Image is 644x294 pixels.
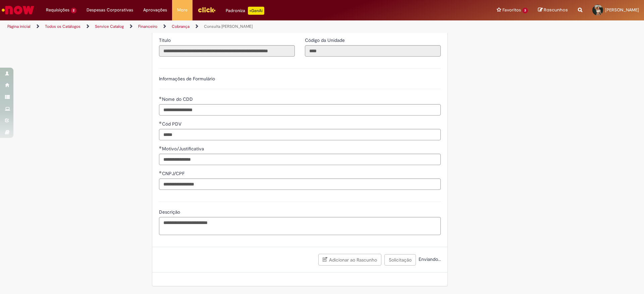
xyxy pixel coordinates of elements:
[45,24,80,29] a: Todos os Catálogos
[172,24,190,29] a: Cobrança
[71,8,76,13] span: 2
[177,7,187,13] span: More
[248,7,264,15] p: +GenAi
[226,7,264,15] div: Padroniza
[138,24,157,29] a: Financeiro
[162,121,183,127] span: Cód PDV
[159,37,172,44] label: Somente leitura - Título
[538,7,568,13] a: Rascunhos
[162,170,186,176] span: CNPJ/CPF
[95,24,124,29] a: Service Catalog
[159,76,215,82] label: Informações de Formulário
[46,7,69,13] span: Requisições
[305,45,441,57] input: Código da Unidade
[143,7,167,13] span: Aprovações
[605,7,639,13] span: [PERSON_NAME]
[159,129,441,140] input: Cód PDV
[1,3,35,17] img: ServiceNow
[544,7,568,13] span: Rascunhos
[159,209,181,215] span: Descrição
[162,96,194,102] span: Nome do CDD
[162,146,205,152] span: Motivo/Justificativa
[159,146,162,149] span: Obrigatório Preenchido
[159,217,441,235] textarea: Descrição
[159,154,441,165] input: Motivo/Justificativa
[502,7,521,13] span: Favoritos
[159,178,441,190] input: CNPJ/CPF
[159,121,162,124] span: Obrigatório Preenchido
[87,7,133,13] span: Despesas Corporativas
[159,104,441,116] input: Nome do CDD
[198,5,216,15] img: click_logo_yellow_360x200.png
[305,37,346,43] span: Somente leitura - Código da Unidade
[159,37,172,43] span: Somente leitura - Título
[522,8,528,13] span: 3
[159,45,295,57] input: Título
[7,24,31,29] a: Página inicial
[159,171,162,173] span: Obrigatório Preenchido
[417,256,441,262] span: Enviando...
[5,20,424,33] ul: Trilhas de página
[159,96,162,99] span: Obrigatório Preenchido
[204,24,253,29] a: Consulta [PERSON_NAME]
[305,37,346,44] label: Somente leitura - Código da Unidade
